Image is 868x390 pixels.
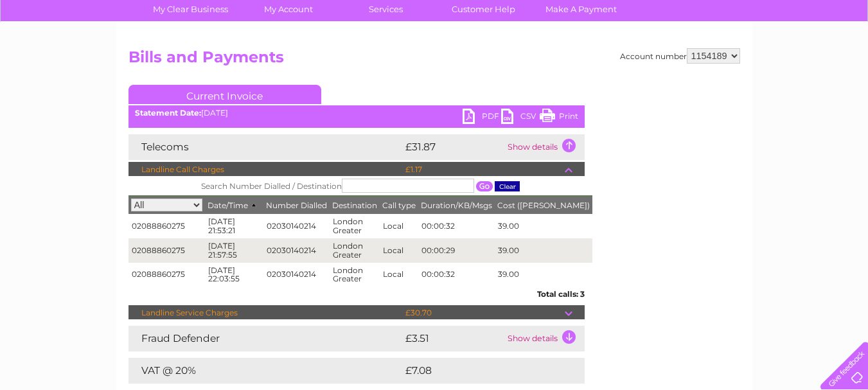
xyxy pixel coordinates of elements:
[783,55,814,64] a: Contact
[540,109,578,127] a: Print
[495,238,592,263] td: 39.00
[128,109,585,118] div: [DATE]
[128,214,205,238] td: 02088860275
[418,263,495,287] td: 00:00:32
[463,109,501,127] a: PDF
[128,85,321,104] a: Current Invoice
[501,109,540,127] a: CSV
[128,162,402,177] td: Landline Call Charges
[128,176,592,196] th: Search Number Dialled / Destination
[128,358,402,384] td: VAT @ 20%
[205,263,263,287] td: [DATE] 22:03:55
[266,200,327,210] span: Number Dialled
[128,48,740,73] h2: Bills and Payments
[131,7,738,62] div: Clear Business is a trading name of Verastar Limited (registered in [GEOGRAPHIC_DATA] No. 3667643...
[263,263,330,287] td: 02030140214
[263,238,330,263] td: 02030140214
[128,326,402,351] td: Fraud Defender
[330,214,380,238] td: London Greater
[418,238,495,263] td: 00:00:29
[128,287,585,299] div: Total calls: 3
[380,214,418,238] td: Local
[380,263,418,287] td: Local
[497,200,590,210] span: Cost ([PERSON_NAME])
[756,55,775,64] a: Blog
[135,108,201,118] b: Statement Date:
[208,200,261,210] span: Date/Time
[402,358,554,384] td: £7.08
[263,214,330,238] td: 02030140214
[710,55,748,64] a: Telecoms
[421,200,492,210] span: Duration/KB/Msgs
[380,238,418,263] td: Local
[128,238,205,263] td: 02088860275
[128,134,402,160] td: Telecoms
[402,326,504,351] td: £3.51
[128,263,205,287] td: 02088860275
[504,134,585,160] td: Show details
[402,162,565,177] td: £1.17
[402,305,565,321] td: £30.70
[205,214,263,238] td: [DATE] 21:53:21
[674,55,702,64] a: Energy
[504,326,585,351] td: Show details
[642,55,666,64] a: Water
[330,238,380,263] td: London Greater
[330,263,380,287] td: London Greater
[495,214,592,238] td: 39.00
[620,48,740,64] div: Account number
[402,134,504,160] td: £31.87
[128,305,402,321] td: Landline Service Charges
[826,55,856,64] a: Log out
[418,214,495,238] td: 00:00:32
[495,263,592,287] td: 39.00
[205,238,263,263] td: [DATE] 21:57:55
[332,200,377,210] span: Destination
[626,6,714,22] a: 0333 014 3131
[30,33,96,73] img: logo.png
[382,200,416,210] span: Call type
